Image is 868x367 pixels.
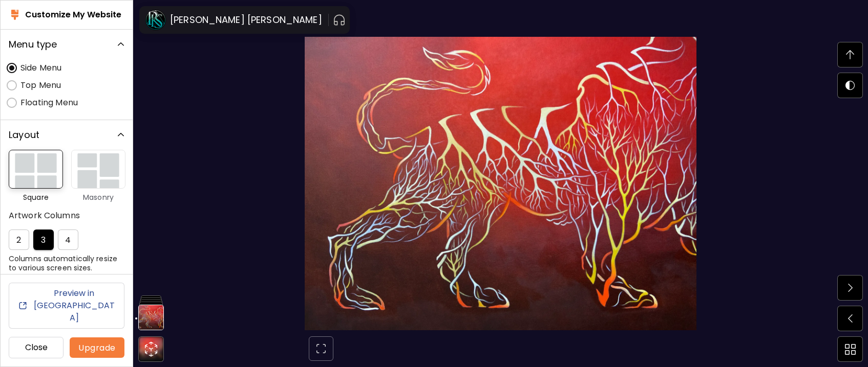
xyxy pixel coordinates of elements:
button: 2 [9,230,29,250]
span: Floating Menu [20,97,78,109]
img: rightChevron [116,130,126,140]
h6: Close [17,341,55,354]
div: Menu type [1,30,133,59]
h6: Columns automatically resize to various screen sizes. [9,254,124,272]
h6: Preview in [GEOGRAPHIC_DATA] [32,287,116,324]
span: 4 [63,235,73,245]
a: Preview in [GEOGRAPHIC_DATA] [9,283,124,329]
button: 3 [33,230,54,250]
p: Menu type [9,38,57,51]
img: MASONRY [71,150,125,189]
button: Upgrade [70,337,124,358]
span: Side Menu [20,62,61,74]
h6: Masonry [71,193,125,202]
img: icon [17,301,28,311]
h6: Square [9,193,63,202]
img: rightChevron [116,39,126,50]
button: pauseOutline IconGradient Icon [200,12,213,28]
div: Menu type [1,150,133,340]
button: 4 [58,230,78,250]
div: Layout [1,120,133,150]
a: Close [9,337,63,358]
div: Menu type [1,59,133,120]
span: 3 [38,235,49,245]
h5: Customize My Website [25,9,121,20]
span: Upgrade [78,342,116,353]
div: FLOATING_NAVIGATION [9,94,124,111]
h6: Artwork Columns [9,210,124,221]
p: Layout [9,128,39,142]
div: SIDE_NAVIGATION [9,59,124,77]
h6: [PERSON_NAME] [PERSON_NAME] [37,14,189,26]
div: animation [10,341,26,357]
span: 2 [14,235,24,245]
img: paintBrush [9,9,21,21]
img: GRID [9,150,63,189]
span: Top Menu [20,79,61,91]
div: TOP_NAVIGATION [9,77,124,94]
